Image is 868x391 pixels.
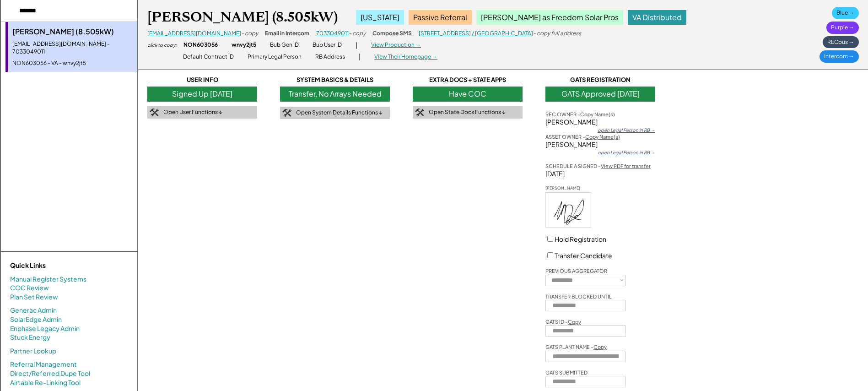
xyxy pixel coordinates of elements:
u: Copy Name(s) [580,111,615,117]
div: wnvy2jt5 [232,41,256,49]
div: [PERSON_NAME] [545,118,655,127]
div: EXTRA DOCS + STATE APPS [413,76,523,84]
div: - copy [349,30,366,38]
u: Copy Name(s) [585,134,620,140]
img: tool-icon.png [150,109,159,117]
div: SYSTEM BASICS & DETAILS [280,76,390,84]
div: click to copy: [147,42,177,48]
div: Have COC [413,87,523,101]
div: | [359,52,361,61]
div: Bub Gen ID [270,41,299,49]
div: View Production → [371,41,421,49]
div: Compose SMS [372,30,412,38]
div: ASSET OWNER - [545,133,620,140]
div: Open System Details Functions ↓ [296,109,383,117]
div: Passive Referral [409,10,472,25]
a: Generac Admin [10,306,57,315]
div: open Legal Person in RB → [598,127,655,133]
div: Email in Intercom [265,30,309,38]
div: GATS REGISTRATION [545,76,655,84]
u: Copy [593,344,607,350]
div: Signed Up [DATE] [147,87,257,101]
a: Stuck Energy [10,333,50,342]
a: Airtable Re-Linking Tool [10,378,81,387]
div: [US_STATE] [356,10,404,25]
div: NON603056 - VA - wnvy2jt5 [12,60,133,67]
img: tool-icon.png [415,109,424,117]
div: Bub User ID [313,41,342,49]
div: USER INFO [147,76,257,84]
a: Manual Register Systems [10,275,86,284]
div: VA Distributed [628,10,686,25]
label: Transfer Candidate [555,251,612,260]
div: [PERSON_NAME] as Freedom Solar Pros [476,10,623,25]
a: Enphase Legacy Admin [10,324,80,333]
div: GATS SUBMITTED [545,369,588,376]
div: RECbus → [823,36,859,49]
img: tool-icon.png [282,109,291,117]
div: [DATE] [545,169,655,179]
a: 7033049011 [316,30,349,37]
div: [PERSON_NAME] [545,140,655,149]
label: Hold Registration [555,235,606,243]
a: View PDF for transfer [601,163,651,169]
a: COC Review [10,283,49,293]
div: Quick Links [10,261,102,270]
div: open Legal Person in RB → [598,149,655,156]
a: [STREET_ADDRESS] / [GEOGRAPHIC_DATA] [419,30,533,37]
u: Copy [568,319,581,325]
div: Open State Docs Functions ↓ [429,109,506,116]
div: Open User Functions ↓ [163,109,222,116]
div: SCHEDULE A SIGNED - [545,163,651,169]
div: GATS Approved [DATE] [545,87,655,101]
div: [PERSON_NAME] (8.505kW) [12,27,133,37]
div: [PERSON_NAME] (8.505kW) [147,8,338,26]
div: RB Address [315,53,345,61]
div: Purple → [826,22,859,34]
div: [EMAIL_ADDRESS][DOMAIN_NAME] - 7033049011 [12,40,133,56]
div: Intercom → [819,50,859,63]
div: PREVIOUS AGGREGATOR [545,267,607,274]
div: GATS ID - [545,318,581,325]
div: View Their Homepage → [374,53,437,61]
div: GATS PLANT NAME - [545,343,607,350]
div: NON603056 [183,41,218,49]
img: oSM4lisjNzAAAAAElFTkSuQmCC [546,193,591,227]
div: Primary Legal Person [248,53,302,61]
div: - copy full address [533,30,581,38]
a: Plan Set Review [10,293,58,302]
a: SolarEdge Admin [10,315,62,324]
div: Transfer, No Arrays Needed [280,87,390,101]
div: TRANSFER BLOCKED UNTIL [545,293,612,300]
div: | [356,41,357,50]
a: [EMAIL_ADDRESS][DOMAIN_NAME] [147,30,241,37]
div: REC OWNER - [545,111,615,118]
a: Direct/Referred Dupe Tool [10,369,90,378]
a: Partner Lookup [10,347,56,356]
a: Referral Management [10,360,77,369]
div: Blue → [832,7,859,19]
div: [PERSON_NAME] [545,185,591,191]
div: - copy [241,30,258,38]
div: Default Contract ID [183,53,234,61]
